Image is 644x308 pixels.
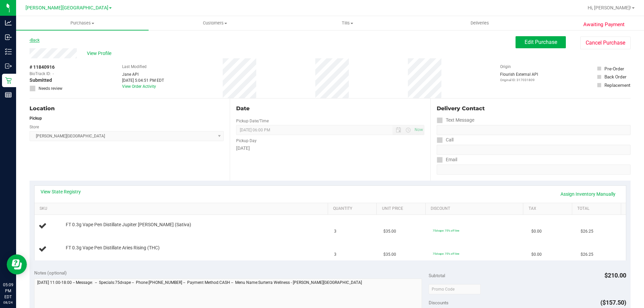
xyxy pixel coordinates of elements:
p: Original ID: 317031809 [500,77,538,82]
span: - [53,71,54,77]
span: $35.00 [383,251,396,258]
span: $0.00 [531,251,542,258]
span: Notes (optional) [34,270,67,275]
div: Jane API [122,71,164,77]
span: $210.00 [604,272,626,279]
span: # 11840916 [30,64,55,71]
a: Tax [529,206,570,211]
span: $0.00 [531,228,542,235]
span: Hi, [PERSON_NAME]! [588,5,631,10]
inline-svg: Outbound [5,63,12,69]
a: Total [577,206,618,211]
a: Tills [281,16,414,30]
span: Customers [149,20,281,26]
div: Replacement [604,82,630,88]
input: Promo Code [429,284,481,294]
span: Deliveries [462,20,498,26]
strong: Pickup [30,116,42,121]
div: Delivery Contact [437,105,631,113]
a: SKU [40,206,325,211]
a: Purchases [16,16,149,30]
button: Cancel Purchase [580,37,631,49]
p: 08/24 [3,300,13,305]
span: Awaiting Payment [583,21,625,28]
label: Pickup Date/Time [236,118,269,124]
a: Unit Price [382,206,423,211]
span: 75dvape: 75% off line [433,252,459,255]
button: Edit Purchase [516,36,566,48]
input: Format: (999) 999-9999 [437,145,631,155]
span: Needs review [39,85,62,91]
span: $26.25 [581,251,593,258]
span: [PERSON_NAME][GEOGRAPHIC_DATA] [25,5,108,11]
inline-svg: Retail [5,77,12,84]
iframe: Resource center [7,254,27,274]
span: Submitted [30,77,52,84]
span: FT 0.3g Vape Pen Distillate Jupiter [PERSON_NAME] (Sativa) [66,222,191,228]
a: Discount [431,206,521,211]
div: Date [236,105,424,113]
span: Subtotal [429,273,445,278]
div: Flourish External API [500,71,538,82]
div: [DATE] 5:04:51 PM EDT [122,77,164,83]
a: View Order Activity [122,84,156,89]
inline-svg: Reports [5,91,12,98]
label: Email [437,155,457,165]
inline-svg: Inventory [5,48,12,55]
a: Deliveries [414,16,546,30]
div: [DATE] [236,145,424,152]
a: Customers [149,16,281,30]
span: ($157.50) [600,299,626,306]
span: Purchases [16,20,149,26]
span: BioTrack ID: [30,71,51,77]
label: Pickup Day [236,138,257,144]
input: Format: (999) 999-9999 [437,125,631,135]
a: Quantity [333,206,374,211]
span: View Profile [87,50,114,57]
span: $26.25 [581,228,593,235]
div: Back Order [604,73,627,80]
label: Origin [500,64,511,70]
a: View State Registry [41,188,81,195]
label: Store [30,124,39,130]
p: 05:09 PM EDT [3,282,13,300]
span: Edit Purchase [525,39,557,45]
label: Text Message [437,115,474,125]
span: 3 [334,228,336,235]
span: FT 0.3g Vape Pen Distillate Aries Rising (THC) [66,245,160,251]
div: Location [30,105,224,113]
inline-svg: Inbound [5,34,12,41]
label: Call [437,135,453,145]
span: $35.00 [383,228,396,235]
a: Back [30,38,40,43]
span: 3 [334,251,336,258]
a: Assign Inventory Manually [556,188,620,200]
span: Tills [281,20,413,26]
div: Pre-Order [604,65,624,72]
inline-svg: Analytics [5,19,12,26]
span: 75dvape: 75% off line [433,229,459,232]
label: Last Modified [122,64,147,70]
